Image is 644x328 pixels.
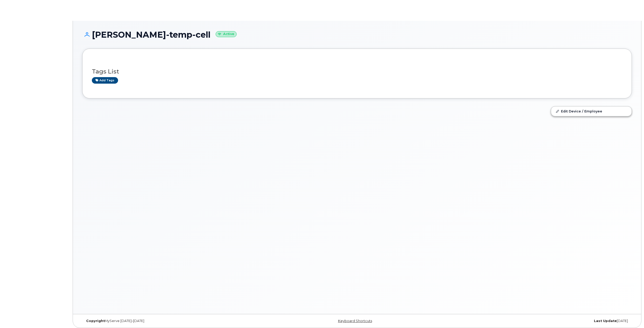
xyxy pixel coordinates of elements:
[551,106,632,116] a: Edit Device / Employee
[92,68,622,75] h3: Tags List
[82,30,632,39] h1: [PERSON_NAME]-temp-cell
[86,319,105,323] strong: Copyright
[338,319,372,323] a: Keyboard Shortcuts
[92,77,118,84] a: Add tags
[449,319,632,323] div: [DATE]
[594,319,617,323] strong: Last Update
[216,31,237,37] small: Active
[82,319,265,323] div: MyServe [DATE]–[DATE]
